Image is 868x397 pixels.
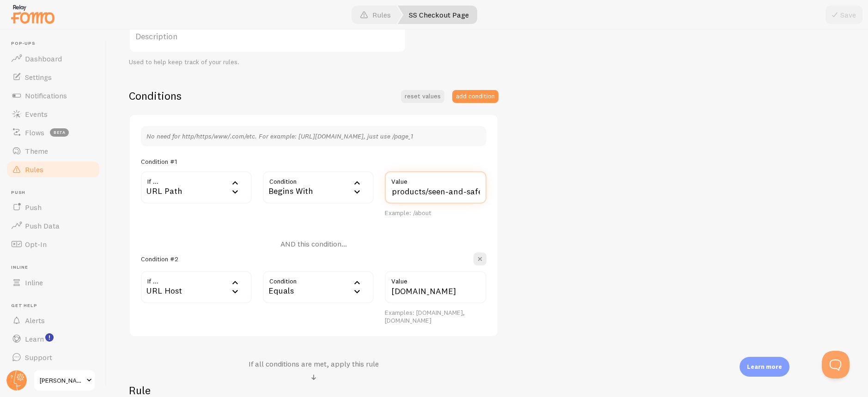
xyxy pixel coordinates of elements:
[11,190,101,196] span: Push
[385,271,486,287] label: Value
[6,330,101,348] a: Learn
[6,142,101,160] a: Theme
[249,359,379,369] h4: If all conditions are met, apply this rule
[25,240,47,249] span: Opt-In
[141,157,177,166] h5: Condition #1
[40,375,84,386] span: [PERSON_NAME]
[263,271,374,303] div: Equals
[385,171,486,187] label: Value
[385,209,486,217] div: Example: /about
[25,334,44,343] span: Learn
[6,198,101,217] a: Push
[146,132,481,141] p: No need for http/https/www/.com/etc. For example: [URL][DOMAIN_NAME], just use /page_1
[50,128,69,137] span: beta
[141,255,178,263] h5: Condition #2
[129,89,182,103] h2: Conditions
[6,105,101,123] a: Events
[45,333,54,342] svg: <p>Watch New Feature Tutorials!</p>
[25,128,44,137] span: Flows
[25,278,43,287] span: Inline
[280,239,347,249] h4: AND this condition...
[141,271,252,303] div: URL Host
[25,54,62,63] span: Dashboard
[25,221,60,230] span: Push Data
[141,171,252,204] div: URL Path
[10,2,56,26] img: fomo-relay-logo-orange.svg
[6,68,101,86] a: Settings
[25,146,48,156] span: Theme
[6,86,101,105] a: Notifications
[33,369,96,391] a: [PERSON_NAME]
[6,123,101,142] a: Flows beta
[452,90,498,103] button: add condition
[740,357,789,377] div: Learn more
[11,41,101,47] span: Pop-ups
[6,235,101,253] a: Opt-In
[25,72,52,82] span: Settings
[11,303,101,309] span: Get Help
[6,160,101,179] a: Rules
[6,348,101,367] a: Support
[401,90,444,103] button: reset values
[129,20,406,53] label: Description
[25,316,45,325] span: Alerts
[263,171,374,204] div: Begins With
[25,353,52,362] span: Support
[11,265,101,271] span: Inline
[6,49,101,68] a: Dashboard
[822,351,850,379] iframe: Help Scout Beacon - Open
[6,217,101,235] a: Push Data
[25,203,42,212] span: Push
[6,273,101,292] a: Inline
[25,109,48,119] span: Events
[25,91,67,100] span: Notifications
[25,165,43,174] span: Rules
[385,309,486,325] div: Examples: [DOMAIN_NAME], [DOMAIN_NAME]
[6,311,101,330] a: Alerts
[129,58,406,66] div: Used to help keep track of your rules.
[747,362,782,371] p: Learn more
